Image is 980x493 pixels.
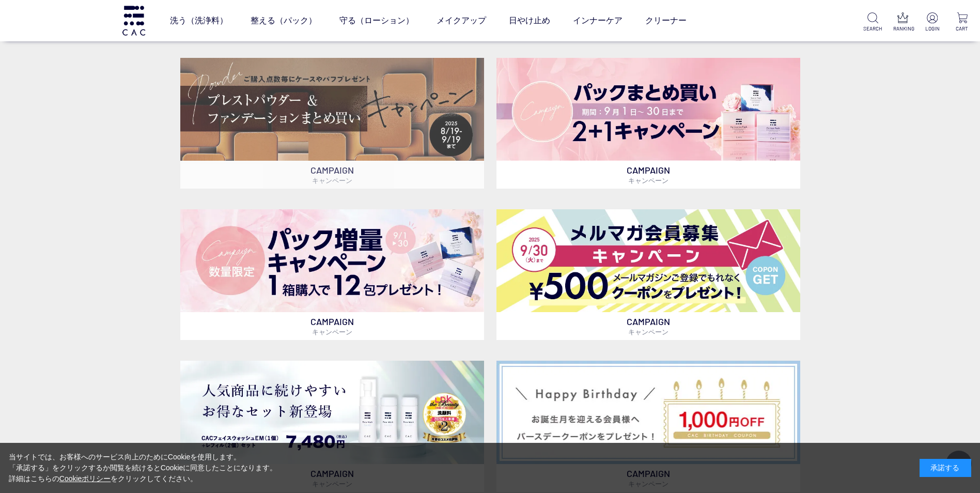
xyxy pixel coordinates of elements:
img: ベースメイクキャンペーン [180,58,484,161]
img: パックキャンペーン2+1 [496,58,800,161]
p: RANKING [893,25,912,33]
a: LOGIN [923,12,942,33]
p: CAMPAIGN [180,312,484,340]
a: クリーナー [645,6,687,35]
span: キャンペーン [312,176,352,184]
a: メルマガ会員募集 メルマガ会員募集 CAMPAIGNキャンペーン [496,209,800,340]
img: logo [121,6,147,35]
a: パック増量キャンペーン パック増量キャンペーン CAMPAIGNキャンペーン [180,209,484,340]
p: LOGIN [923,25,942,33]
a: バースデークーポン バースデークーポン CAMPAIGNキャンペーン [496,361,800,491]
img: フェイスウォッシュ＋レフィル2個セット [180,361,484,464]
a: RANKING [893,12,912,33]
p: CAMPAIGN [496,312,800,340]
div: 当サイトでは、お客様へのサービス向上のためにCookieを使用します。 「承諾する」をクリックするか閲覧を続けるとCookieに同意したことになります。 詳細はこちらの をクリックしてください。 [9,452,277,484]
a: ベースメイクキャンペーン ベースメイクキャンペーン CAMPAIGNキャンペーン [180,58,484,189]
a: 洗う（洗浄料） [170,6,228,35]
a: 守る（ローション） [339,6,414,35]
p: CAMPAIGN [496,161,800,189]
p: CART [953,25,972,33]
p: CAMPAIGN [180,161,484,189]
p: SEARCH [863,25,882,33]
a: CART [953,12,972,33]
img: バースデークーポン [496,361,800,464]
a: メイクアップ [437,6,486,35]
a: SEARCH [863,12,882,33]
a: インナーケア [573,6,623,35]
span: キャンペーン [312,328,352,336]
a: パックキャンペーン2+1 パックキャンペーン2+1 CAMPAIGNキャンペーン [496,58,800,189]
a: 日やけ止め [509,6,550,35]
div: 承諾する [920,459,971,477]
img: メルマガ会員募集 [496,209,800,312]
a: フェイスウォッシュ＋レフィル2個セット フェイスウォッシュ＋レフィル2個セット CAMPAIGNキャンペーン [180,361,484,491]
a: Cookieポリシー [59,474,111,483]
a: 整える（パック） [251,6,317,35]
span: キャンペーン [628,328,668,336]
span: キャンペーン [628,176,668,184]
img: パック増量キャンペーン [180,209,484,312]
